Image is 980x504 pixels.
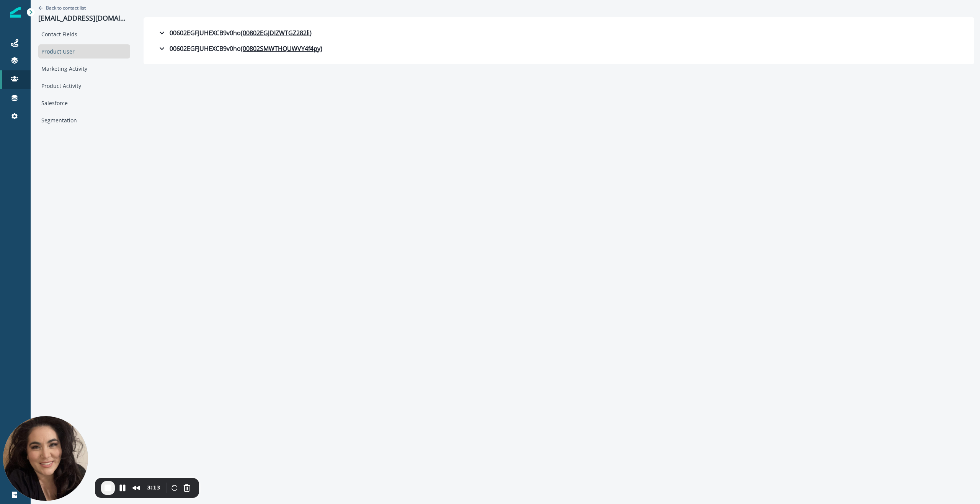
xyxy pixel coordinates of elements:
div: Marketing Activity [38,62,130,76]
button: Go back [38,5,86,11]
u: 00802EGJDIZWTGZ282li [243,28,310,37]
div: Salesforce [38,96,130,110]
div: Product User [38,44,130,59]
p: [EMAIL_ADDRESS][DOMAIN_NAME] [38,14,130,23]
div: 00602EGFJUHEXCB9v0ho [157,44,322,53]
p: ) [310,28,312,37]
p: ) [320,44,322,53]
button: 00602EGFJUHEXCB9v0ho(00802SMWTHQUWVY4f4py) [151,41,967,56]
div: Product Activity [38,79,130,93]
img: Inflection [10,7,21,18]
div: Contact Fields [38,27,130,41]
div: Segmentation [38,113,130,127]
u: 00802SMWTHQUWVY4f4py [243,44,320,53]
p: ( [241,28,243,37]
p: Back to contact list [46,5,86,11]
div: 00602EGFJUHEXCB9v0ho [157,28,312,37]
button: 00602EGFJUHEXCB9v0ho(00802EGJDIZWTGZ282li) [151,25,967,41]
p: ( [241,44,243,53]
